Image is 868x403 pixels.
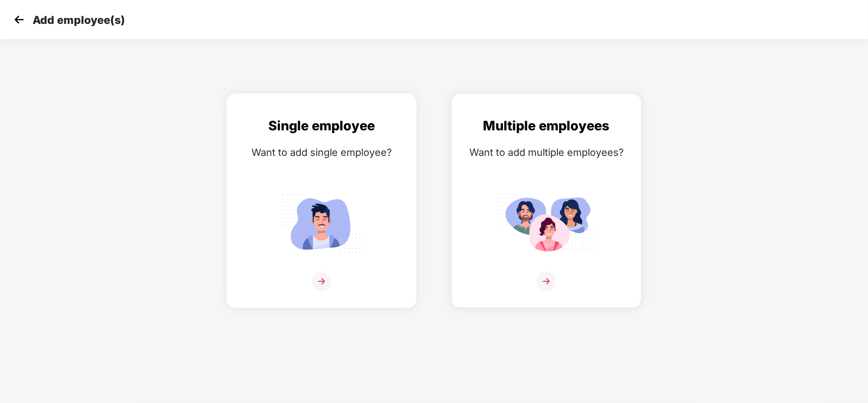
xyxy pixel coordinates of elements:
[11,11,27,28] img: svg+xml;base64,PHN2ZyB4bWxucz0iaHR0cDovL3d3dy53My5vcmcvMjAwMC9zdmciIHdpZHRoPSIzMCIgaGVpZ2h0PSIzMC...
[537,272,556,291] img: svg+xml;base64,PHN2ZyB4bWxucz0iaHR0cDovL3d3dy53My5vcmcvMjAwMC9zdmciIHdpZHRoPSIzNiIgaGVpZ2h0PSIzNi...
[33,14,125,27] p: Add employee(s)
[273,190,370,257] img: svg+xml;base64,PHN2ZyB4bWxucz0iaHR0cDovL3d3dy53My5vcmcvMjAwMC9zdmciIGlkPSJTaW5nbGVfZW1wbG95ZWUiIH...
[463,144,630,160] div: Want to add multiple employees?
[498,190,595,257] img: svg+xml;base64,PHN2ZyB4bWxucz0iaHR0cDovL3d3dy53My5vcmcvMjAwMC9zdmciIGlkPSJNdWx0aXBsZV9lbXBsb3llZS...
[463,116,630,136] div: Multiple employees
[312,272,331,291] img: svg+xml;base64,PHN2ZyB4bWxucz0iaHR0cDovL3d3dy53My5vcmcvMjAwMC9zdmciIHdpZHRoPSIzNiIgaGVpZ2h0PSIzNi...
[238,116,405,136] div: Single employee
[238,144,405,160] div: Want to add single employee?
